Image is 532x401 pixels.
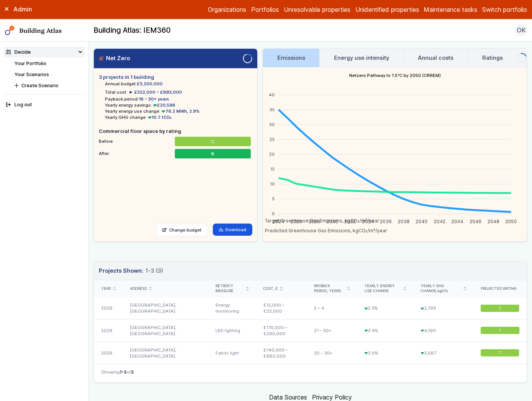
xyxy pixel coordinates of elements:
a: Maintenance tasks [424,5,477,14]
span: £3,200,000 [137,81,163,86]
span: Year [101,286,111,291]
a: [GEOGRAPHIC_DATA], [GEOGRAPHIC_DATA] [130,347,176,359]
a: Unidentified properties [355,5,419,14]
h3: Projects Shown: [99,267,163,275]
span: B [212,150,215,157]
span: C [499,328,501,333]
a: Your Scenarios [14,72,49,77]
tspan: 2044 [451,218,463,224]
tspan: 15 [270,166,275,172]
a: Download [213,224,253,236]
a: [GEOGRAPHIC_DATA], [GEOGRAPHIC_DATA] [130,302,176,314]
li: Yearly energy savings: [105,102,252,108]
span: 1-3 [120,369,127,375]
a: Change budget [156,224,208,236]
tspan: 25 [269,136,275,142]
tspan: 40 [269,92,275,97]
div: 2 – 4 [307,297,357,320]
tspan: 2050 [505,218,517,224]
span: C [212,138,215,144]
li: After [99,147,252,157]
tspan: 2036 [380,218,392,224]
span: 16 – 30+ years [139,96,169,102]
h5: 3 projects in 1 building [99,73,252,81]
div: £140,000 – £680,000 [256,342,307,364]
div: 2.3% [357,297,413,320]
span: C [499,306,501,311]
a: Annual costs [404,49,467,67]
div: 2026 [94,342,123,364]
tspan: 10 [270,181,275,187]
span: kgCO₂ [437,289,448,293]
h3: Ratings [482,54,503,62]
span: £20,598 [152,102,175,108]
tspan: 20 [269,152,275,157]
span: Payback period, years [314,284,345,294]
span: Retrofit measure [215,284,244,294]
li: Payback period: [105,96,252,102]
h5: Commercial floor space by rating [99,128,252,135]
div: 3.0% [357,342,413,364]
div: 4,190 [413,320,473,342]
h3: Emissions [277,54,305,62]
tspan: 2024 [273,218,284,224]
tspan: 2026 [291,218,302,224]
tspan: 2048 [488,218,499,224]
div: LED lighting [208,320,256,342]
div: £12,000 – £23,000 [256,297,307,320]
span: Yearly energy use change [364,284,401,294]
a: Emissions [263,49,319,67]
tspan: 2032 [344,218,356,224]
a: Data Sources [269,393,307,401]
li: Before [99,135,252,145]
div: 20 – 30+ [307,342,357,364]
h3: Energy use intensity [334,54,389,62]
div: Energy monitoring [208,297,256,320]
tspan: 0 [272,211,275,216]
img: main-0bbd2752.svg [5,26,15,35]
span: Address [130,286,147,291]
button: Log out [4,99,85,110]
span: OK [517,26,526,35]
a: [GEOGRAPHIC_DATA], [GEOGRAPHIC_DATA] [130,325,176,336]
tspan: 2046 [469,218,481,224]
a: Energy use intensity [320,49,403,67]
li: Yearly energy use change: [105,108,252,114]
span: Target Greenhouse Gas Emissions, kgCO₂/m²/year [259,218,379,224]
div: £170,000 – £290,000 [256,320,307,342]
li: Annual budget: [105,81,252,87]
span: Showing of [101,369,134,375]
nav: Table navigation [94,364,527,382]
a: Organizations [208,5,246,14]
h6: Total cost: [105,89,127,95]
tspan: 35 [269,107,275,112]
tspan: 2034 [362,218,374,224]
h2: Building Atlas: IEM360 [93,26,171,35]
span: 1-3 (3) [146,267,163,275]
h3: Annual costs [418,54,453,62]
span: Cost, £ [263,286,278,291]
div: 2026 [94,297,123,320]
span: Predicted Greenhouse Gas Emissions, kgCO₂/m²/year [259,228,387,233]
h3: Net Zero [99,54,130,62]
tspan: 2028 [309,218,320,224]
div: Projected rating [481,286,519,291]
span: 10.7 tCO₂ [147,115,172,120]
tspan: 2038 [398,218,410,224]
tspan: 2030 [326,218,338,224]
span: C [499,350,501,355]
button: Create Scenario [12,80,85,91]
a: Privacy Policy [312,393,352,401]
summary: £322,000 – £993,000 [130,89,182,95]
button: Switch portfolio [482,5,527,14]
div: 2,793 [413,297,473,320]
div: 3.4% [357,320,413,342]
tspan: 30 [269,121,275,127]
tspan: 5 [272,196,275,201]
summary: Decide [4,46,85,58]
a: Portfolios [251,5,279,14]
div: Decide [6,48,31,56]
span: Yearly GHG change, [421,284,461,294]
tspan: 2042 [434,218,445,224]
div: 21 – 30+ [307,320,357,342]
